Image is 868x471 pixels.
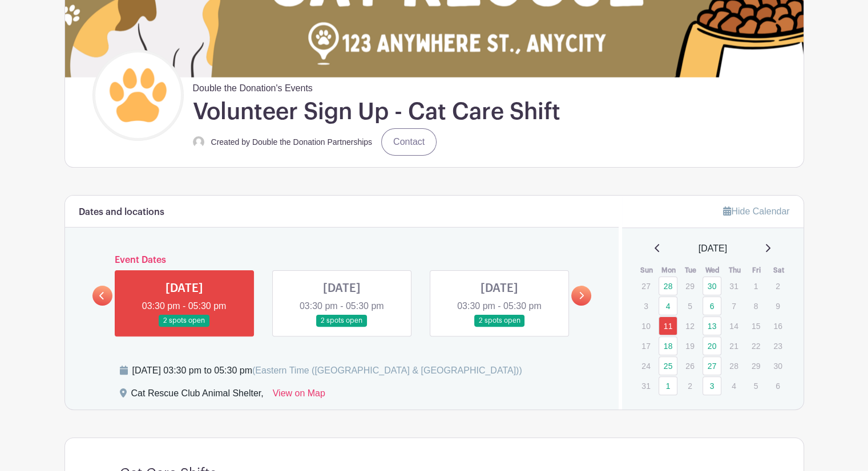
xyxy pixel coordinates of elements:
a: Hide Calendar [723,206,789,216]
p: 8 [746,297,765,315]
p: 12 [680,317,699,335]
a: 1 [659,376,677,395]
p: 28 [724,357,743,375]
p: 2 [768,277,787,295]
span: Double the Donation's Events [193,77,313,95]
img: cat-paw-200x200.png [95,52,181,138]
p: 31 [636,377,655,395]
th: Wed [702,265,724,276]
p: 2 [680,377,699,395]
th: Sun [636,265,658,276]
a: Contact [381,128,437,156]
p: 29 [680,277,699,295]
a: 27 [703,356,721,375]
th: Tue [680,265,702,276]
p: 21 [724,337,743,355]
p: 22 [746,337,765,355]
small: Created by Double the Donation Partnerships [211,137,373,147]
p: 4 [724,377,743,395]
h1: Volunteer Sign Up - Cat Care Shift [193,98,560,126]
div: Cat Rescue Club Animal Shelter, [131,387,264,405]
p: 17 [636,337,655,355]
p: 6 [768,377,787,395]
p: 7 [724,297,743,315]
p: 10 [636,317,655,335]
p: 15 [746,317,765,335]
h6: Dates and locations [79,207,164,218]
a: View on Map [273,387,325,405]
a: 18 [659,336,677,355]
th: Thu [724,265,746,276]
th: Mon [658,265,680,276]
a: 13 [703,316,721,335]
p: 14 [724,317,743,335]
p: 23 [768,337,787,355]
p: 30 [768,357,787,375]
p: 19 [680,337,699,355]
p: 16 [768,317,787,335]
p: 29 [746,357,765,375]
a: 20 [703,336,721,355]
p: 31 [724,277,743,295]
th: Sat [768,265,790,276]
span: (Eastern Time ([GEOGRAPHIC_DATA] & [GEOGRAPHIC_DATA])) [252,366,522,375]
a: 30 [703,277,721,295]
a: 25 [659,356,677,375]
div: [DATE] 03:30 pm to 05:30 pm [132,364,522,377]
p: 1 [746,277,765,295]
a: 3 [703,376,721,395]
p: 26 [680,357,699,375]
p: 9 [768,297,787,315]
a: 6 [703,297,721,315]
span: [DATE] [699,242,727,255]
th: Fri [746,265,768,276]
p: 27 [636,277,655,295]
h6: Event Dates [112,255,572,266]
p: 3 [636,297,655,315]
p: 24 [636,357,655,375]
a: 28 [659,277,677,295]
p: 5 [746,377,765,395]
img: default-ce2991bfa6775e67f084385cd625a349d9dcbb7a52a09fb2fda1e96e2d18dcdb.png [193,136,204,148]
a: 4 [659,297,677,315]
a: 11 [659,316,677,335]
p: 5 [680,297,699,315]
